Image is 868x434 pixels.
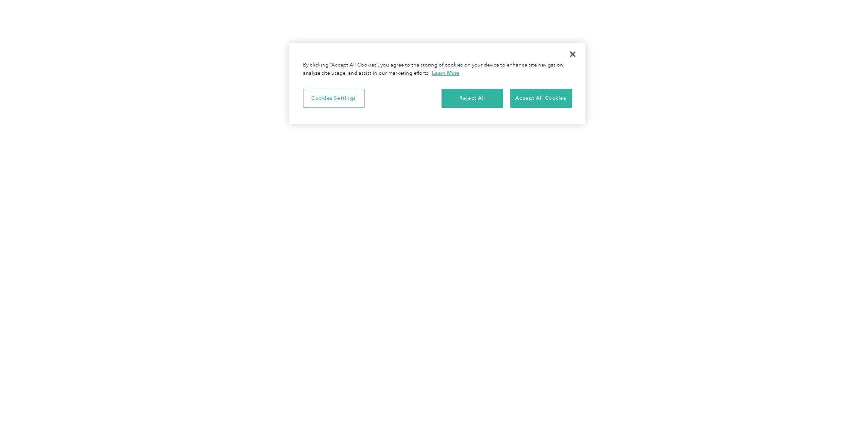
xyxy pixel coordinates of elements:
[510,89,572,108] button: Accept All Cookies
[563,44,583,64] button: Close
[289,43,586,124] div: Privacy
[442,89,503,108] button: Reject All
[432,70,460,76] a: More information about your privacy, opens in a new tab
[303,61,572,77] div: By clicking “Accept All Cookies”, you agree to the storing of cookies on your device to enhance s...
[303,89,365,108] button: Cookies Settings
[289,43,586,124] div: Cookie banner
